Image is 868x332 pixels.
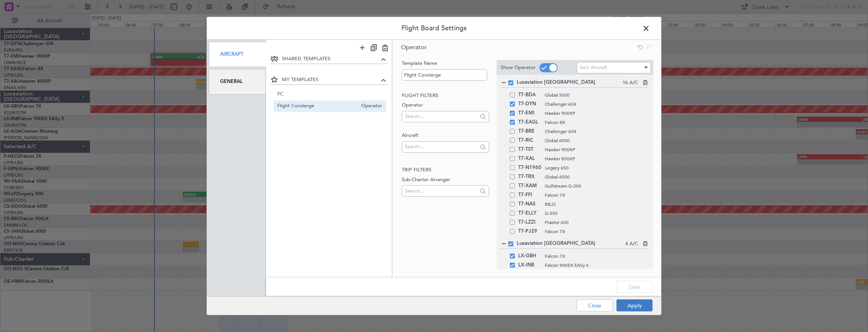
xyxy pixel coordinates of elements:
[405,141,477,152] input: Search...
[518,136,541,145] span: T7-RIC
[545,253,649,260] span: Falcon 7X
[545,137,649,144] span: Global 6000
[545,155,649,162] span: Hawker 850XP
[402,102,489,109] label: Operator
[517,240,625,247] span: Luxaviation [GEOGRAPHIC_DATA]
[545,192,649,199] span: Falcon 7X
[402,176,489,183] label: Sub-Charter Arranger
[402,60,489,67] label: Template Name
[518,209,541,218] span: T7-ELLY
[518,252,541,261] span: LX-GBH
[518,172,541,182] span: T7-TRX
[518,118,541,127] span: T7-EAGL
[545,201,649,208] span: BBJ2
[545,262,649,269] span: Falcon 900EX EASy II
[580,64,607,71] span: Sort Aircraft
[402,92,489,99] h2: Flight filters
[405,185,477,196] input: Search...
[518,261,541,270] span: LX-INB
[545,219,649,226] span: Praetor 600
[545,146,649,153] span: Hawker 900XP
[402,132,489,139] label: Aircraft
[402,166,489,174] h2: Trip filters
[518,227,541,236] span: T7-PJ29
[209,69,266,94] div: General
[207,17,661,40] header: Flight Board Settings
[545,228,649,235] span: Falcon 7X
[545,119,649,126] span: Falcon 8X
[545,110,649,117] span: Hawker 900XP
[401,43,427,52] span: Operator
[282,55,379,63] span: SHARED TEMPLATES
[545,164,649,171] span: Legacy 650
[545,101,649,108] span: Challenger 604
[518,218,541,227] span: T7-LZZI
[282,76,379,84] span: MY TEMPLATES
[518,127,541,136] span: T7-BRE
[518,145,541,154] span: T7-TST
[518,163,541,172] span: T7-N1960
[518,100,541,109] span: T7-DYN
[625,240,638,248] span: 4 A/C
[616,299,653,312] button: Apply
[518,109,541,118] span: T7-EMI
[518,200,541,209] span: T7-NAS
[518,91,541,100] span: T7-BDA
[545,210,649,217] span: G-550
[501,64,536,72] label: Show Operator
[518,154,541,163] span: T7-XAL
[518,191,541,200] span: T7-FFI
[545,183,649,189] span: Gulfstream G-200
[357,102,382,110] span: Operator
[277,90,383,98] span: FC
[518,182,541,191] span: T7-XAM
[517,79,623,86] span: Luxaviation [GEOGRAPHIC_DATA]
[277,102,358,110] span: Flight Concierge
[545,128,649,135] span: Challenger 604
[209,42,266,67] div: Aircraft
[623,79,638,87] span: 16 A/C
[545,92,649,99] span: Global 5000
[577,299,613,312] button: Close
[405,111,477,122] input: Search...
[545,174,649,180] span: Global 6500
